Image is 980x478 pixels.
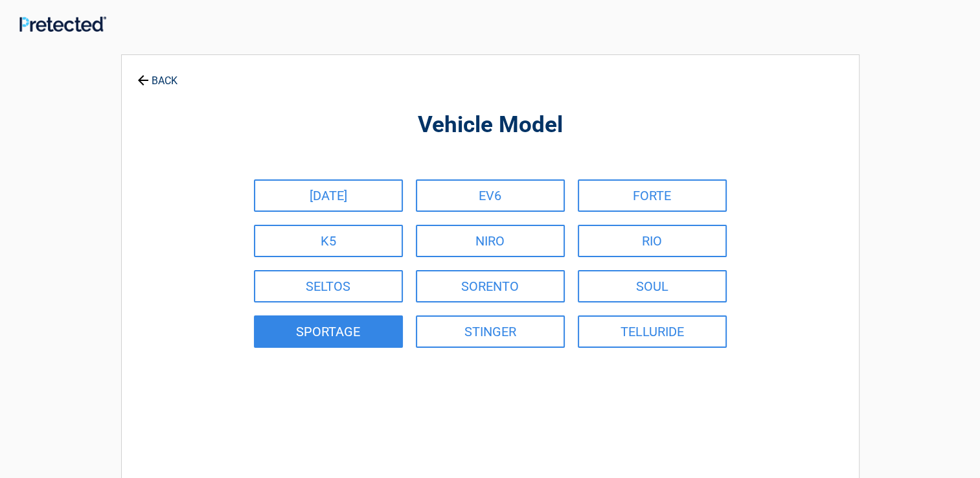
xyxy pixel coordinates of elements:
[254,315,403,348] a: SPORTAGE
[578,225,727,257] a: RIO
[578,270,727,302] a: SOUL
[254,225,403,257] a: K5
[19,16,106,32] img: Main Logo
[416,225,565,257] a: NIRO
[135,63,180,86] a: BACK
[578,315,727,348] a: TELLURIDE
[254,179,403,212] a: [DATE]
[416,315,565,348] a: STINGER
[416,179,565,212] a: EV6
[416,270,565,302] a: SORENTO
[193,110,788,141] h2: Vehicle Model
[254,270,403,302] a: SELTOS
[578,179,727,212] a: FORTE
